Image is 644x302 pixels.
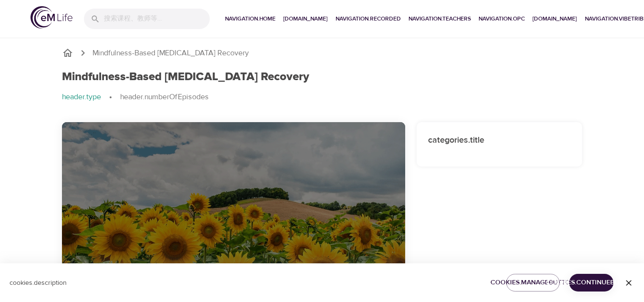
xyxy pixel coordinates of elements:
h1: Mindfulness-Based [MEDICAL_DATA] Recovery [62,70,309,84]
p: header.numberOfEpisodes [120,92,209,103]
nav: breadcrumb [62,47,583,59]
button: cookies.manageButton [506,274,560,292]
input: 搜索课程、教师等… [104,9,210,29]
span: navigation.opc [479,14,525,24]
nav: breadcrumb [62,92,583,103]
span: [DOMAIN_NAME] [283,14,328,24]
span: navigation.teachers [409,14,471,24]
span: cookies.manageButton [514,277,552,289]
p: Mindfulness-Based [MEDICAL_DATA] Recovery [92,48,249,59]
span: cookies.continueButton [577,277,606,289]
h6: categories.title [428,134,571,147]
p: header.type [62,92,101,103]
span: navigation.recorded [336,14,401,24]
button: cookies.continueButton [569,274,613,292]
img: logo [31,6,72,29]
span: [DOMAIN_NAME] [532,14,577,24]
span: navigation.home [225,14,276,24]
